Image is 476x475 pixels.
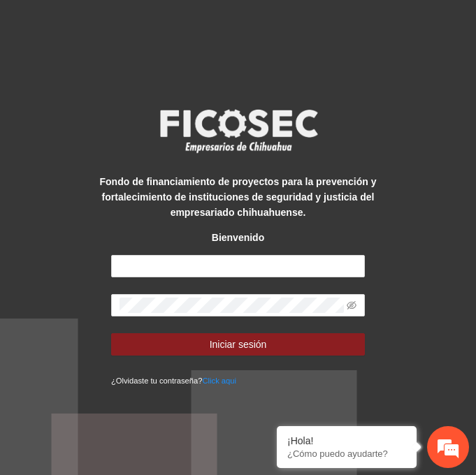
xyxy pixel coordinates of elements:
[111,333,365,356] button: Iniciar sesión
[151,105,326,156] img: logo
[212,232,264,243] strong: Bienvenido
[287,448,406,459] p: ¿Cómo puedo ayudarte?
[100,176,377,218] strong: Fondo de financiamiento de proyectos para la prevención y fortalecimiento de instituciones de seg...
[111,377,236,385] small: ¿Olvidaste tu contraseña?
[287,435,406,446] div: ¡Hola!
[210,337,267,352] span: Iniciar sesión
[203,377,237,385] a: Click aqui
[347,300,356,310] span: eye-invisible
